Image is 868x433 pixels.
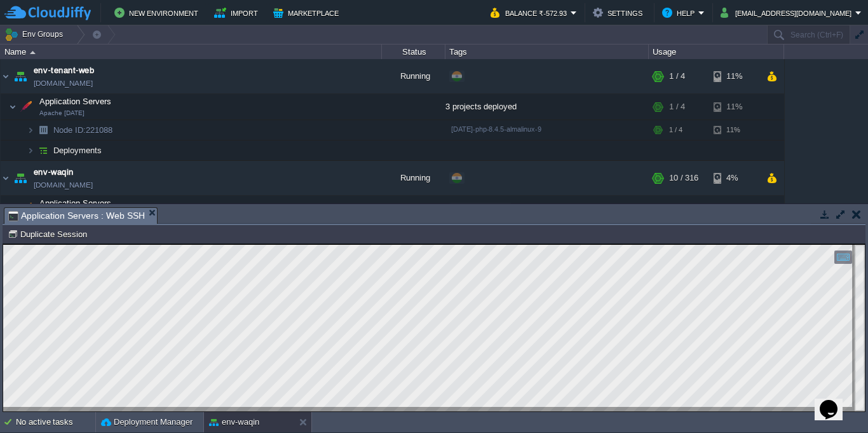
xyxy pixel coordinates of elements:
a: Node ID:221088 [52,125,114,135]
img: AMDAwAAAACH5BAEAAAAALAAAAAABAAEAAAICRAEAOw== [27,141,34,160]
div: 3 projects deployed [445,94,649,120]
div: 2 / 252 [669,196,694,221]
div: 11% [714,120,755,140]
button: Deployment Manager [101,416,193,429]
iframe: chat widget [815,382,855,420]
img: CloudJiffy [4,5,91,21]
button: Env Groups [4,25,67,43]
div: 4% [714,161,755,195]
a: [DOMAIN_NAME] [34,179,93,191]
div: 1 / 4 [669,59,685,93]
img: AMDAwAAAACH5BAEAAAAALAAAAAABAAEAAAICRAEAOw== [17,196,35,221]
div: No active tasks [16,412,95,432]
a: Application Servers [38,198,113,208]
span: 221088 [52,125,114,135]
img: AMDAwAAAACH5BAEAAAAALAAAAAABAAEAAAICRAEAOw== [34,141,52,160]
div: Usage [649,45,783,59]
span: Application Servers [38,96,113,107]
img: AMDAwAAAACH5BAEAAAAALAAAAAABAAEAAAICRAEAOw== [9,196,17,221]
img: AMDAwAAAACH5BAEAAAAALAAAAAABAAEAAAICRAEAOw== [1,161,11,195]
button: Import [214,5,262,20]
div: 10 / 316 [669,161,698,195]
button: Settings [593,5,646,20]
img: AMDAwAAAACH5BAEAAAAALAAAAAABAAEAAAICRAEAOw== [11,161,29,195]
button: [EMAIL_ADDRESS][DOMAIN_NAME] [721,5,855,20]
img: AMDAwAAAACH5BAEAAAAALAAAAAABAAEAAAICRAEAOw== [9,94,17,120]
div: Running [382,59,445,93]
img: AMDAwAAAACH5BAEAAAAALAAAAAABAAEAAAICRAEAOw== [11,59,29,93]
span: Node ID: [53,125,86,135]
div: 11% [714,94,755,120]
div: 1 / 4 [669,120,682,140]
img: AMDAwAAAACH5BAEAAAAALAAAAAABAAEAAAICRAEAOw== [27,120,34,140]
button: Duplicate Session [8,228,91,240]
a: Deployments [52,145,104,156]
img: AMDAwAAAACH5BAEAAAAALAAAAAABAAEAAAICRAEAOw== [30,51,36,54]
div: 1 / 4 [669,94,685,120]
div: Name [1,45,381,59]
span: [DATE]-php-8.4.5-almalinux-9 [451,125,541,133]
a: [DOMAIN_NAME] [34,77,93,90]
button: env-waqin [209,416,259,429]
div: 3% [714,196,755,221]
div: Tags [446,45,648,59]
div: 11% [714,59,755,93]
img: AMDAwAAAACH5BAEAAAAALAAAAAABAAEAAAICRAEAOw== [1,59,11,93]
div: Status [383,45,445,59]
button: New Environment [114,5,202,20]
button: Marketplace [273,5,342,20]
img: AMDAwAAAACH5BAEAAAAALAAAAAABAAEAAAICRAEAOw== [17,94,35,120]
a: env-waqin [34,166,74,179]
div: Running [382,161,445,195]
a: env-tenant-web [34,64,94,77]
span: Application Servers : Web SSH [8,208,145,224]
span: Apache [DATE] [39,109,85,117]
button: Help [662,5,698,20]
img: AMDAwAAAACH5BAEAAAAALAAAAAABAAEAAAICRAEAOw== [34,120,52,140]
button: Balance ₹-572.93 [491,5,571,20]
a: Application ServersApache [DATE] [38,97,113,106]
